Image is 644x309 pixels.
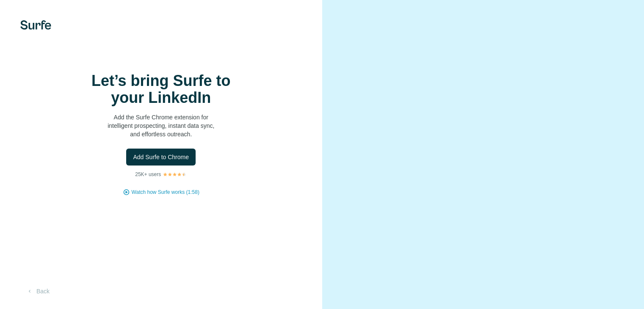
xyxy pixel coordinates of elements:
img: Surfe's logo [20,20,51,30]
button: Add Surfe to Chrome [126,149,196,166]
p: Add the Surfe Chrome extension for intelligent prospecting, instant data sync, and effortless out... [76,113,246,138]
button: Watch how Surfe works (1:58) [132,188,199,196]
p: 25K+ users [135,171,161,178]
img: Rating Stars [163,172,187,177]
span: Add Surfe to Chrome [133,153,189,161]
button: Back [20,284,55,299]
h1: Let’s bring Surfe to your LinkedIn [76,72,246,106]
